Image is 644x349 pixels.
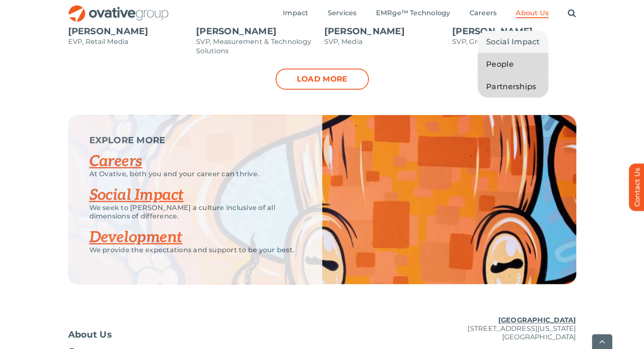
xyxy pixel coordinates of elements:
[407,316,576,341] p: [STREET_ADDRESS][US_STATE] [GEOGRAPHIC_DATA]
[470,9,497,18] a: Careers
[328,9,357,18] a: Services
[68,4,169,12] a: OG_Full_horizontal_RGB
[89,204,301,221] p: We seek to [PERSON_NAME] a culture inclusive of all dimensions of difference.
[478,53,548,75] a: People
[478,31,548,53] a: Social Impact
[516,9,549,18] a: About Us
[486,81,536,93] span: Partnerships
[89,228,182,247] a: Development
[470,9,497,17] span: Careers
[478,76,548,98] a: Partnerships
[89,246,301,254] p: We provide the expectations and support to be your best.
[568,9,576,18] a: Search
[68,330,238,339] a: About Us
[516,9,549,17] span: About Us
[328,9,357,17] span: Services
[283,9,308,18] a: Impact
[89,170,301,178] p: At Ovative, both you and your career can thrive.
[276,68,369,90] a: Load more
[376,9,450,18] a: EMRge™ Technology
[376,9,450,17] span: EMRge™ Technology
[486,36,540,48] span: Social Impact
[283,9,308,17] span: Impact
[486,58,514,70] span: People
[68,330,112,339] span: About Us
[89,152,142,171] a: Careers
[498,316,576,324] u: [GEOGRAPHIC_DATA]
[89,136,301,145] p: EXPLORE MORE
[89,186,184,204] a: Social Impact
